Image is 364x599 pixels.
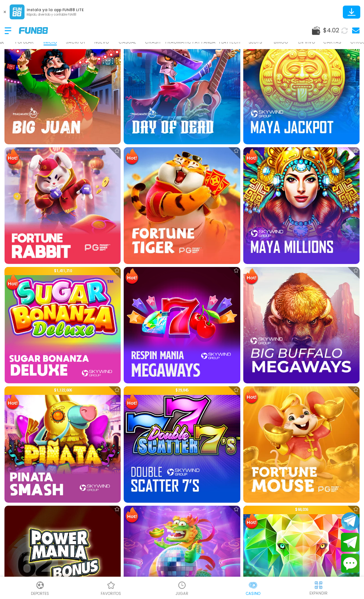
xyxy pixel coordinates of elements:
[218,580,289,596] a: CasinoCasinoCasino
[146,580,217,596] a: Casino JugarCasino JugarJUGAR
[244,268,259,286] img: Hot
[124,386,240,503] img: Double Scatter 7’s
[124,393,139,411] img: Hot
[243,28,360,144] img: Maya Jackpot
[15,39,34,45] p: POPULAR
[4,386,121,503] img: Piñata Smash™
[75,580,146,596] a: Casino FavoritosCasino Favoritosfavoritos
[244,512,259,530] img: Hot
[248,39,262,45] p: SLOTS
[246,591,260,596] p: Casino
[314,580,323,590] img: hide
[43,39,57,45] p: INICIO
[124,267,240,383] img: Respin Mania Megaways
[124,148,139,166] img: Hot
[309,590,328,596] p: EXPANDIR
[19,27,48,33] img: Company Logo
[178,581,186,590] img: Casino Jugar
[243,506,360,514] p: $ 68,036
[124,268,139,286] img: Hot
[323,39,341,45] p: CARTAS
[124,506,139,524] img: Hot
[4,386,121,395] p: $ 1,122,606
[4,28,121,144] img: Big Juan
[5,148,20,166] img: Hot
[145,39,160,45] p: CRASH
[244,148,259,166] img: Hot
[192,39,215,45] p: FAT PANDA
[4,267,121,383] img: Sugar Bonanza Deluxe
[323,26,339,35] span: $ 4.02
[124,386,240,395] p: $ 29,845
[27,13,84,17] p: Rápido, divertido y confiable FUN88
[341,533,360,552] button: Join telegram
[107,581,116,590] img: Casino Favoritos
[4,147,121,264] img: Fortune Rabbit
[4,267,121,276] p: $ 1,411,710
[274,39,288,45] p: BINGO
[341,554,360,573] button: Contact customer service
[5,393,20,411] img: Hot
[27,7,84,13] p: Instala ya la app FUN88 LITE
[341,512,360,531] button: Join telegram channel
[10,4,25,19] img: App Logo
[31,591,49,596] p: Deportes
[176,591,188,596] p: JUGAR
[101,591,121,596] p: favoritos
[4,580,75,596] a: DeportesDeportesDeportes
[165,39,191,45] p: PRAGMATIC
[244,387,259,405] img: Hot
[243,147,360,264] img: Maya Millions
[243,386,360,503] img: Fortune Mouse
[124,147,240,264] img: Fortune Tiger
[66,39,86,45] p: JACKPOT
[243,267,360,383] img: Big Buffalo Megaways
[219,39,240,45] p: PLAYTECH
[5,274,20,292] img: Hot
[36,581,45,590] img: Deportes
[118,39,136,45] p: CASUAL
[94,39,109,45] p: NUEVO
[124,28,240,144] img: Day of Dead
[298,39,315,45] p: EN VIVO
